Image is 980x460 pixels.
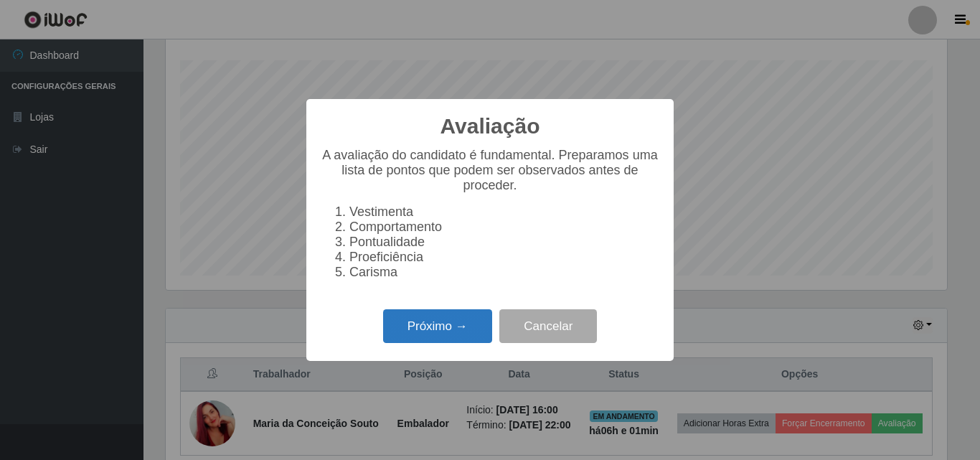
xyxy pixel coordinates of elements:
[349,250,659,265] li: Proeficiência
[349,235,659,250] li: Pontualidade
[321,148,659,193] p: A avaliação do candidato é fundamental. Preparamos uma lista de pontos que podem ser observados a...
[383,309,492,343] button: Próximo →
[349,220,659,235] li: Comportamento
[440,113,540,139] h2: Avaliação
[349,205,659,220] li: Vestimenta
[499,309,597,343] button: Cancelar
[349,265,659,280] li: Carisma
